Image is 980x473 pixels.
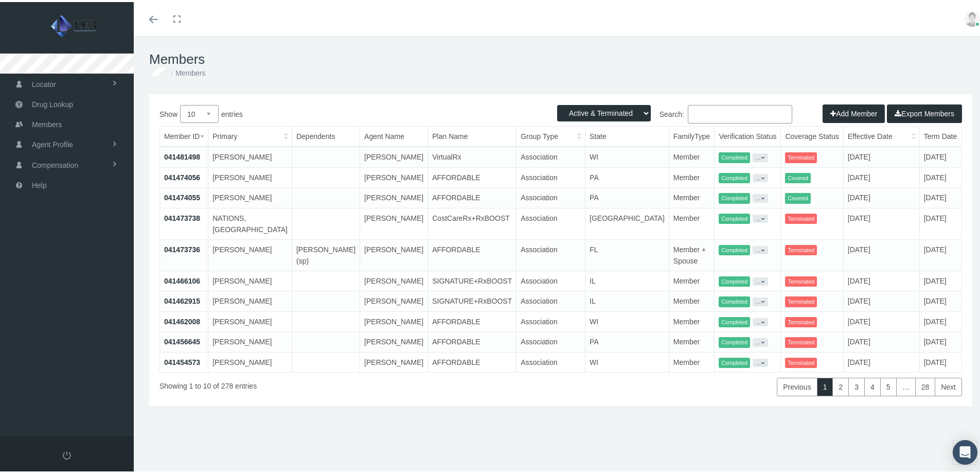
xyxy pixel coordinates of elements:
button: ... [753,357,768,365]
td: Member [669,269,715,289]
div: Open Intercom Messenger [953,438,977,463]
th: Agent Name [360,125,428,145]
td: [PERSON_NAME] [360,269,428,289]
td: Association [516,237,585,269]
span: Terminated [785,243,817,254]
td: [PERSON_NAME] [360,186,428,206]
button: ... [753,192,768,200]
a: Next [935,376,962,394]
a: 041473738 [164,212,200,220]
td: Association [516,145,585,165]
a: 041474055 [164,191,200,200]
label: Show entries [159,103,561,121]
td: Member [669,309,715,330]
a: 041481498 [164,151,200,159]
td: [PERSON_NAME] [208,289,292,310]
td: [PERSON_NAME] [208,165,292,186]
td: Association [516,186,585,206]
span: Completed [719,243,750,254]
td: [PERSON_NAME] [208,330,292,351]
td: VirtualRx [428,145,516,165]
a: 041466106 [164,275,200,283]
a: 2 [832,376,849,394]
a: 4 [864,376,881,394]
td: [DATE] [843,165,919,186]
button: ... [753,316,768,324]
td: [PERSON_NAME] [360,289,428,310]
td: FL [585,237,669,269]
td: AFFORDABLE [428,237,516,269]
a: 041462915 [164,295,200,303]
img: LEB INSURANCE GROUP [13,11,137,37]
span: Agent Profile [32,133,73,152]
span: Completed [719,171,750,182]
span: Terminated [785,335,817,346]
td: Association [516,330,585,351]
td: [DATE] [843,145,919,165]
a: 28 [915,376,936,394]
td: [PERSON_NAME] [208,237,292,269]
span: Covered [785,191,811,202]
button: ... [753,275,768,284]
td: [PERSON_NAME] [360,206,428,237]
td: [PERSON_NAME] [360,330,428,351]
a: … [896,376,916,394]
span: Completed [719,274,750,285]
td: PA [585,330,669,351]
td: CostCareRx+RxBOOST [428,206,516,237]
th: Member ID: activate to sort column ascending [160,125,208,145]
a: 3 [848,376,865,394]
span: Help [32,173,47,193]
td: Association [516,350,585,370]
h1: Members [149,49,972,65]
a: 041474056 [164,171,200,180]
a: 041454573 [164,356,200,364]
input: Search: [688,103,792,121]
td: [PERSON_NAME] [360,350,428,370]
td: IL [585,269,669,289]
td: [PERSON_NAME] [208,269,292,289]
span: Completed [719,315,750,326]
td: [PERSON_NAME] [360,165,428,186]
td: [DATE] [843,289,919,310]
td: Member [669,289,715,310]
span: Completed [719,191,750,202]
a: 041473736 [164,243,200,252]
td: Member + Spouse [669,237,715,269]
td: [PERSON_NAME] [208,309,292,330]
span: Drug Lookup [32,93,73,112]
th: FamilyType [669,125,715,145]
td: [DATE] [843,309,919,330]
th: Verification Status [715,125,781,145]
td: [DATE] [843,237,919,269]
span: Terminated [785,150,817,161]
td: AFFORDABLE [428,330,516,351]
th: Dependents [292,125,360,145]
td: [PERSON_NAME] [208,145,292,165]
a: 041456645 [164,336,200,344]
button: Export Members [887,102,962,121]
td: [PERSON_NAME] [208,186,292,206]
a: 5 [880,376,897,394]
td: AFFORDABLE [428,165,516,186]
span: Members [32,113,62,132]
td: [PERSON_NAME](sp) [292,237,360,269]
span: Completed [719,294,750,305]
button: ... [753,151,768,160]
img: user-placeholder.jpg [965,9,980,25]
td: NATIONS, [GEOGRAPHIC_DATA] [208,206,292,237]
td: Member [669,186,715,206]
a: 041462008 [164,316,200,324]
span: Covered [785,171,811,182]
td: PA [585,186,669,206]
td: Member [669,330,715,351]
span: Completed [719,212,750,222]
td: PA [585,165,669,186]
span: Completed [719,150,750,161]
td: [DATE] [843,186,919,206]
td: WI [585,309,669,330]
button: ... [753,244,768,252]
span: Terminated [785,356,817,366]
td: SIGNATURE+RxBOOST [428,289,516,310]
td: AFFORDABLE [428,309,516,330]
